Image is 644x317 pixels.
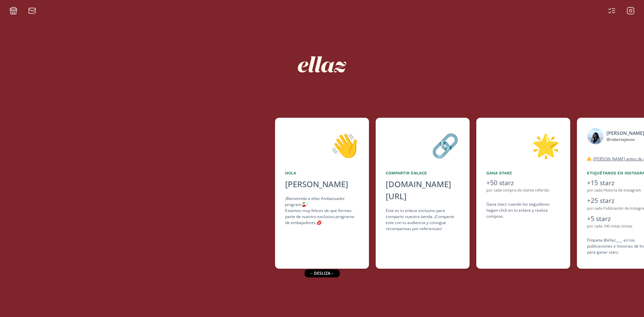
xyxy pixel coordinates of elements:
div: Gana starz [486,170,560,176]
div: [PERSON_NAME] [285,178,359,190]
div: 👋 [285,128,359,162]
div: Gana starz cuando los seguidores hagan click en tu enlace y realiza compras . [486,201,560,219]
div: ¡Bienvenida a ellaz Ambassador program🍒! Estamos muy felices de que formes parte de nuestro exclu... [285,196,359,226]
div: Hola [285,170,359,176]
img: 553519426_18531095272031687_9108109319303814463_n.jpg [587,128,604,145]
div: 🔗 [386,128,460,162]
div: por cada compra de cliente referido [486,188,560,193]
div: [DOMAIN_NAME][URL] [386,178,460,202]
div: +50 starz [486,178,560,188]
img: nKmKAABZpYV7 [292,34,352,95]
div: ← desliza → [304,269,339,277]
div: Este es tu enlace exclusivo para compartir nuestra tienda. ¡Comparte este con tu audiencia y cons... [386,208,460,232]
div: 🌟 [486,128,560,162]
div: Compartir Enlace [386,170,460,176]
